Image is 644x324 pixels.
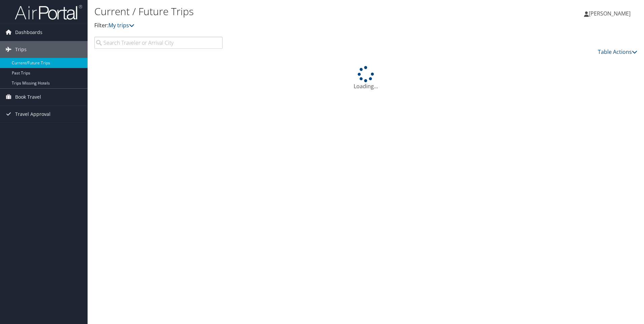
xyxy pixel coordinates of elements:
img: airportal-logo.png [15,4,82,20]
a: [PERSON_NAME] [584,3,637,24]
h1: Current / Future Trips [94,4,456,19]
p: Filter: [94,21,456,30]
input: Search Traveler or Arrival City [94,37,223,49]
a: Table Actions [598,48,637,56]
span: [PERSON_NAME] [589,10,631,17]
span: Dashboards [15,24,42,41]
div: Loading... [94,66,637,90]
a: My trips [108,22,134,29]
span: Book Travel [15,89,41,105]
span: Travel Approval [15,106,51,123]
span: Trips [15,41,27,58]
